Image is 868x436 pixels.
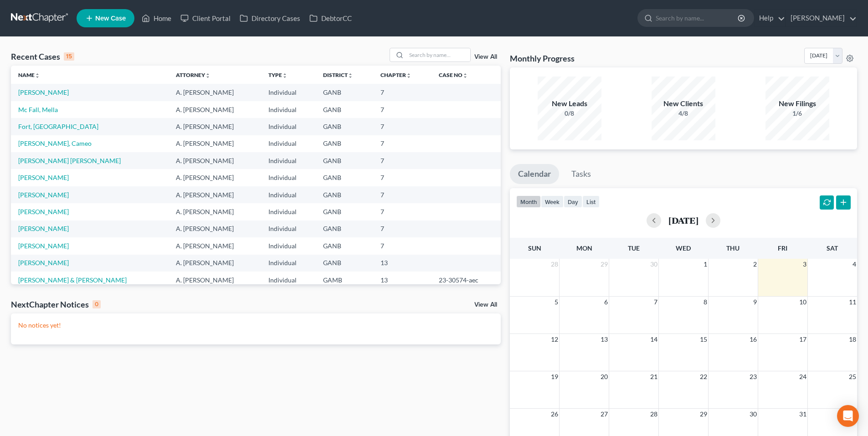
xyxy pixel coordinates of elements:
a: Tasks [563,164,599,184]
td: 7 [373,221,431,237]
td: Individual [261,255,316,272]
span: 25 [848,371,857,382]
h2: [DATE] [668,215,699,225]
td: A. [PERSON_NAME] [169,203,261,220]
i: unfold_more [406,73,411,78]
span: 20 [600,371,609,382]
td: A. [PERSON_NAME] [169,169,261,186]
span: 28 [649,409,658,420]
a: Home [137,10,176,26]
p: No notices yet! [18,321,493,330]
span: Wed [676,244,691,252]
span: 19 [550,371,559,382]
td: A. [PERSON_NAME] [169,272,261,288]
span: 18 [848,334,857,345]
td: 13 [373,272,431,288]
button: week [541,195,564,208]
div: 15 [64,52,74,61]
td: GANB [316,135,373,152]
span: 29 [600,259,609,270]
a: [PERSON_NAME] [18,259,69,267]
td: A. [PERSON_NAME] [169,237,261,254]
td: GANB [316,169,373,186]
span: 13 [600,334,609,345]
div: 0 [92,300,101,308]
a: Directory Cases [235,10,305,26]
a: Nameunfold_more [18,72,40,78]
span: 3 [802,259,807,270]
div: New Clients [652,98,715,109]
h3: Monthly Progress [510,53,575,64]
div: 4/8 [652,109,715,118]
input: Search by name... [406,48,470,62]
td: Individual [261,118,316,135]
td: 7 [373,118,431,135]
td: 7 [373,186,431,203]
td: 7 [373,135,431,152]
div: Open Intercom Messenger [837,405,859,427]
span: 1 [703,259,708,270]
td: Individual [261,135,316,152]
td: A. [PERSON_NAME] [169,135,261,152]
a: Mc Fall, Mella [18,106,58,113]
td: 23-30574-aec [431,272,501,288]
span: 14 [649,334,658,345]
td: A. [PERSON_NAME] [169,118,261,135]
input: Search by name... [656,10,739,26]
span: 24 [798,371,807,382]
span: 28 [550,259,559,270]
a: Fort, [GEOGRAPHIC_DATA] [18,123,98,130]
a: View All [474,54,497,60]
span: 4 [852,259,857,270]
td: Individual [261,186,316,203]
a: [PERSON_NAME] & [PERSON_NAME] [18,276,127,284]
a: [PERSON_NAME] [18,191,69,199]
span: Mon [576,244,592,252]
span: 23 [749,371,758,382]
span: 2 [752,259,758,270]
a: DebtorCC [305,10,356,26]
a: Calendar [510,164,559,184]
span: 10 [798,297,807,308]
td: 7 [373,237,431,254]
i: unfold_more [348,73,353,78]
a: [PERSON_NAME] [18,242,69,250]
td: GANB [316,101,373,118]
td: GANB [316,186,373,203]
span: 30 [649,259,658,270]
span: 30 [749,409,758,420]
a: [PERSON_NAME], Cameo [18,139,92,147]
td: 7 [373,203,431,220]
td: A. [PERSON_NAME] [169,255,261,272]
div: New Leads [538,98,601,109]
td: 7 [373,101,431,118]
span: 12 [550,334,559,345]
span: 11 [848,297,857,308]
td: Individual [261,272,316,288]
td: GANB [316,84,373,101]
span: 26 [550,409,559,420]
a: [PERSON_NAME] [18,174,69,181]
a: [PERSON_NAME] [18,88,69,96]
a: Chapterunfold_more [380,72,411,78]
span: 29 [699,409,708,420]
td: Individual [261,237,316,254]
i: unfold_more [205,73,211,78]
td: Individual [261,203,316,220]
span: Sat [827,244,838,252]
span: 31 [798,409,807,420]
span: 16 [749,334,758,345]
td: A. [PERSON_NAME] [169,186,261,203]
a: Typeunfold_more [268,72,288,78]
span: 21 [649,371,658,382]
i: unfold_more [462,73,468,78]
span: 7 [653,297,658,308]
td: A. [PERSON_NAME] [169,152,261,169]
span: 9 [752,297,758,308]
span: Fri [778,244,787,252]
a: [PERSON_NAME] [18,225,69,232]
button: list [582,195,600,208]
a: Districtunfold_more [323,72,353,78]
span: 17 [798,334,807,345]
a: Client Portal [176,10,235,26]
